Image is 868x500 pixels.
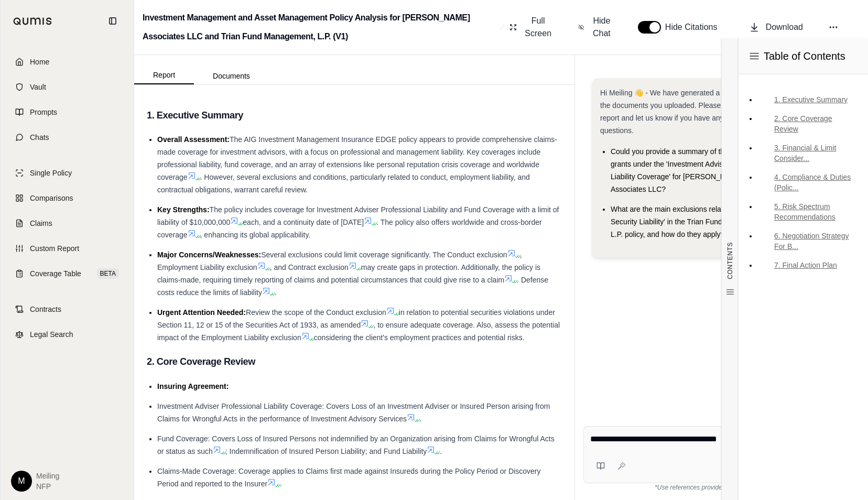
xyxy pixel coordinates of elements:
[523,15,553,40] span: Full Screen
[157,135,557,181] span: The AIG Investment Management Insurance EDGE policy appears to provide comprehensive claims-made ...
[757,110,860,137] a: 2. Core Coverage Review
[665,21,724,34] span: Hide Citations
[30,107,57,117] span: Prompts
[30,268,81,279] span: Coverage Table
[439,447,441,455] span: .
[757,257,860,274] a: 7. Final Action Plan
[157,402,550,423] span: Investment Adviser Professional Liability Coverage: Covers Loss of an Investment Adviser or Insur...
[757,169,860,196] a: 4. Compliance & Duties (Polic...
[157,308,555,329] span: in relation to potential securities violations under Section 11, 12 or 15 of the Securities Act o...
[7,212,127,235] a: Claims
[7,101,127,124] a: Prompts
[30,193,73,203] span: Comparisons
[600,89,773,135] span: Hi Meiling 👋 - We have generated a report based on the documents you uploaded. Please review the ...
[280,480,282,488] span: .
[157,173,530,194] span: . However, several exclusions and conditions, particularly related to conduct, employment liabili...
[7,298,127,321] a: Contracts
[243,218,364,226] span: each, and a continuity date of [DATE]
[7,161,127,184] a: Single Policy
[270,263,349,271] span: , and Contract exclusion
[30,82,46,92] span: Vault
[30,304,61,314] span: Contracts
[30,132,49,143] span: Chats
[11,471,32,492] div: M
[157,205,559,226] span: The policy includes coverage for Investment Adviser Professional Liability and Fund Coverage with...
[574,10,617,44] button: Hide Chat
[419,415,421,423] span: .
[143,8,496,46] h2: Investment Management and Asset Management Policy Analysis for [PERSON_NAME] Associates LLC and T...
[246,308,386,317] span: Review the scope of the Conduct exclusion
[261,251,507,259] span: Several exclusions could limit coverage significantly. The Conduct exclusion
[134,67,194,84] button: Report
[583,483,855,492] div: *Use references provided to verify information.
[611,147,774,193] span: Could you provide a summary of the key coverage grants under the 'Investment Adviser Professional...
[757,227,860,255] a: 6. Negotiation Strategy For B...
[194,68,269,84] button: Documents
[314,333,525,342] span: considering the client's employment practices and potential risks.
[7,262,127,285] a: Coverage TableBETA
[97,268,119,279] span: BETA
[726,242,734,279] span: CONTENTS
[157,135,230,144] span: Overall Assessment:
[225,447,427,455] span: ; Indemnification of Insured Person Liability; and Fund Liability
[157,251,261,259] span: Major Concerns/Weaknesses:
[7,323,127,346] a: Legal Search
[36,481,59,492] span: NFP
[505,10,557,44] button: Full Screen
[157,434,555,455] span: Fund Coverage: Covers Loss of Insured Persons not indemnified by an Organization arising from Cla...
[7,50,127,73] a: Home
[764,49,845,63] span: Table of Contents
[766,21,803,34] span: Download
[147,106,562,125] h3: 1. Executive Summary
[7,187,127,210] a: Comparisons
[30,57,49,67] span: Home
[757,91,860,108] a: 1. Executive Summary
[157,205,210,214] span: Key Strengths:
[157,382,229,390] span: Insuring Agreement:
[757,198,860,225] a: 5. Risk Spectrum Recommendations
[7,126,127,149] a: Chats
[757,139,860,167] a: 3. Financial & Limit Consider...
[147,352,562,371] h3: 2. Core Coverage Review
[591,15,613,40] span: Hide Chat
[7,75,127,99] a: Vault
[745,17,807,38] button: Download
[157,467,540,488] span: Claims-Made Coverage: Coverage applies to Claims first made against Insureds during the Policy Pe...
[36,471,59,481] span: Meiling
[30,329,73,340] span: Legal Search
[611,205,770,238] span: What are the main exclusions related to 'Network Security Liability' in the Trian Fund Management...
[13,17,52,25] img: Qumis Logo
[30,243,79,254] span: Custom Report
[157,308,246,317] span: Urgent Attention Needed:
[104,13,121,29] button: Collapse sidebar
[275,288,277,297] span: .
[30,168,72,178] span: Single Policy
[157,218,542,239] span: . The policy also offers worldwide and cross-border coverage
[7,237,127,260] a: Custom Report
[200,231,311,239] span: , enhancing its global applicability.
[30,218,52,229] span: Claims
